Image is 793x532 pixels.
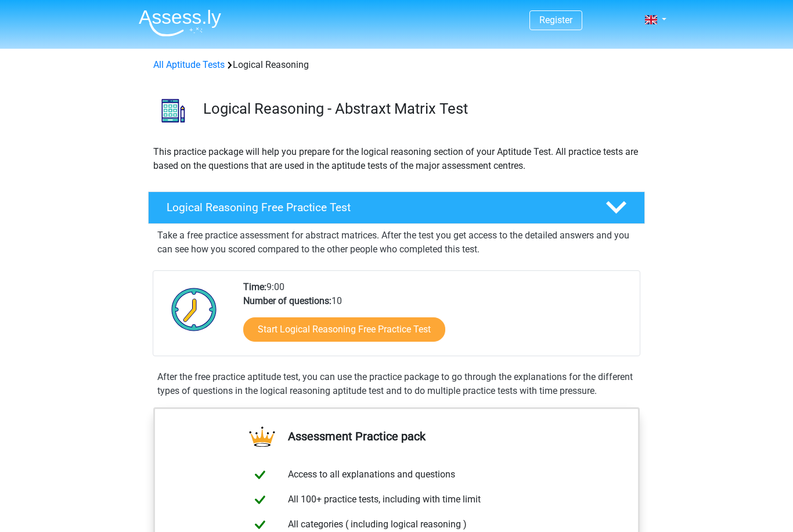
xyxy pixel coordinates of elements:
[143,191,650,224] a: Logical Reasoning Free Practice Test
[165,280,224,338] img: Clock
[149,58,644,72] div: Logical Reasoning
[153,59,225,70] a: All Aptitude Tests
[243,317,445,342] a: Start Logical Reasoning Free Practice Test
[203,100,636,118] h3: Logical Reasoning - Abstraxt Matrix Test
[149,86,198,135] img: logical reasoning
[157,229,636,256] p: Take a free practice assessment for abstract matrices. After the test you get access to the detai...
[243,295,331,306] b: Number of questions:
[153,145,640,173] p: This practice package will help you prepare for the logical reasoning section of your Aptitude Te...
[539,15,572,26] a: Register
[243,281,266,292] b: Time:
[167,201,587,214] h4: Logical Reasoning Free Practice Test
[235,280,639,356] div: 9:00 10
[153,370,640,398] div: After the free practice aptitude test, you can use the practice package to go through the explana...
[139,9,221,37] img: Assessly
